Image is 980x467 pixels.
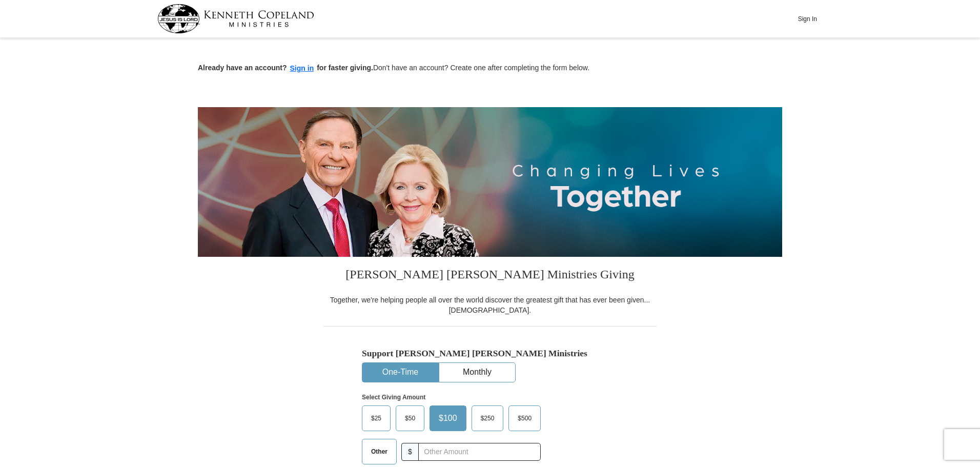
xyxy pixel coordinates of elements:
[323,295,657,315] div: Together, we're helping people all over the world discover the greatest gift that has ever been g...
[366,411,386,426] span: $25
[366,444,393,459] span: Other
[362,348,618,359] h5: Support [PERSON_NAME] [PERSON_NAME] Ministries
[157,4,314,33] img: kcm-header-logo.svg
[434,411,462,426] span: $100
[401,443,419,461] span: $
[792,11,823,27] button: Sign In
[400,411,420,426] span: $50
[287,63,317,74] button: Sign in
[198,64,373,72] strong: Already have an account? for faster giving.
[362,394,425,401] strong: Select Giving Amount
[439,363,515,382] button: Monthly
[323,257,657,295] h3: [PERSON_NAME] [PERSON_NAME] Ministries Giving
[513,411,537,426] span: $500
[198,63,782,74] p: Don't have an account? Create one after completing the form below.
[476,411,500,426] span: $250
[362,363,438,382] button: One-Time
[418,443,541,461] input: Other Amount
